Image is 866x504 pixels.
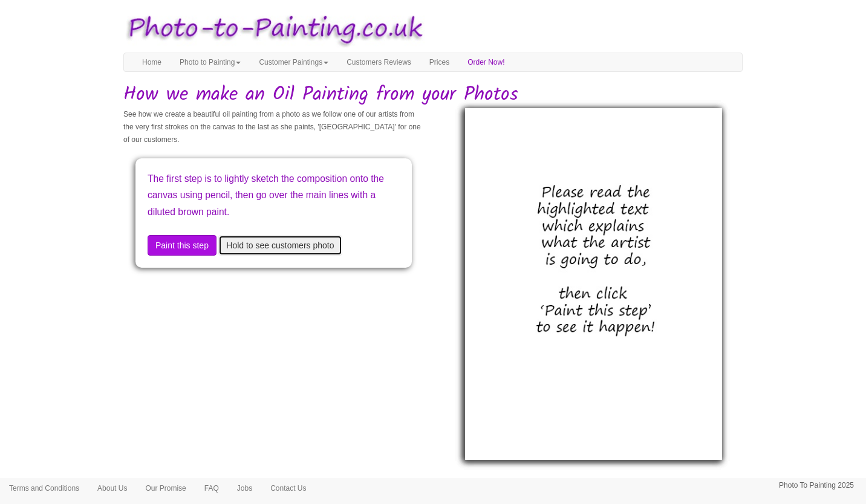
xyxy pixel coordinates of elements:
a: Order Now! [458,53,513,71]
h1: How we make an Oil Painting from your Photos [123,84,743,105]
a: FAQ [195,479,228,497]
a: About Us [88,479,136,497]
a: Jobs [228,479,261,497]
a: Customer Paintings [250,53,337,71]
p: See how we create a beautiful oil painting from a photo as we follow one of our artists from the ... [123,108,424,146]
a: Our Promise [136,479,195,497]
a: Photo to Painting [171,53,250,71]
p: The first step is to lightly sketch the composition onto the canvas using pencil, then go over th... [148,170,400,220]
a: Customers Reviews [337,53,420,71]
img: A blank canvas [465,108,723,460]
a: Home [133,53,171,71]
a: Contact Us [261,479,315,497]
img: Photo to Painting [117,6,427,53]
p: Photo To Painting 2025 [779,479,854,492]
button: Hold to see customers photo [218,235,342,256]
a: Prices [420,53,458,71]
button: Paint this step [148,235,217,256]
